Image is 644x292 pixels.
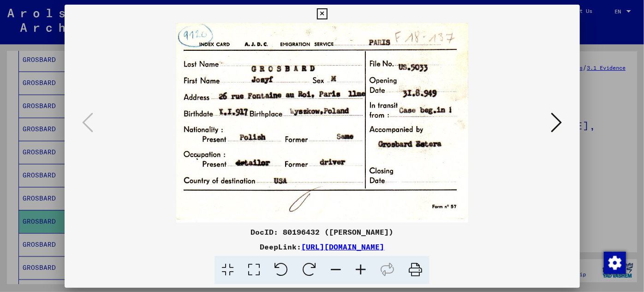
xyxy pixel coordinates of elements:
[65,241,580,252] div: DeepLink:
[96,23,549,223] img: 001.jpg
[301,242,384,251] a: [URL][DOMAIN_NAME]
[603,251,626,274] div: Change consent
[65,226,580,237] div: DocID: 80196432 ([PERSON_NAME])
[604,252,626,274] img: Change consent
